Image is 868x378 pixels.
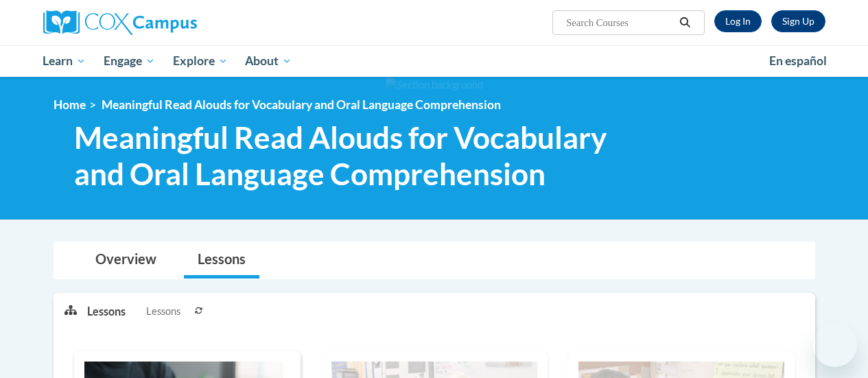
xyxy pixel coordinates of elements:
[236,45,301,77] a: About
[43,10,290,35] a: Cox Campus
[74,119,640,192] span: Meaningful Read Alouds for Vocabulary and Oral Language Comprehension
[164,45,237,77] a: Explore
[184,242,259,279] a: Lessons
[102,97,501,112] span: Meaningful Read Alouds for Vocabulary and Oral Language Comprehension
[43,53,86,69] span: Learn
[54,97,86,112] a: Home
[146,304,180,319] span: Lessons
[813,323,857,367] iframe: Button to launch messaging window
[675,14,695,31] button: Search
[173,53,228,69] span: Explore
[95,45,164,77] a: Engage
[33,45,836,77] div: Main menu
[760,47,836,75] a: En español
[769,54,827,68] span: En español
[771,10,825,32] a: Register
[386,78,483,93] img: Section background
[34,45,95,77] a: Learn
[43,10,197,35] img: Cox Campus
[565,14,675,31] input: Search Courses
[87,304,126,319] p: Lessons
[714,10,762,32] a: Log In
[82,242,170,279] a: Overview
[245,53,292,69] span: About
[104,53,155,69] span: Engage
